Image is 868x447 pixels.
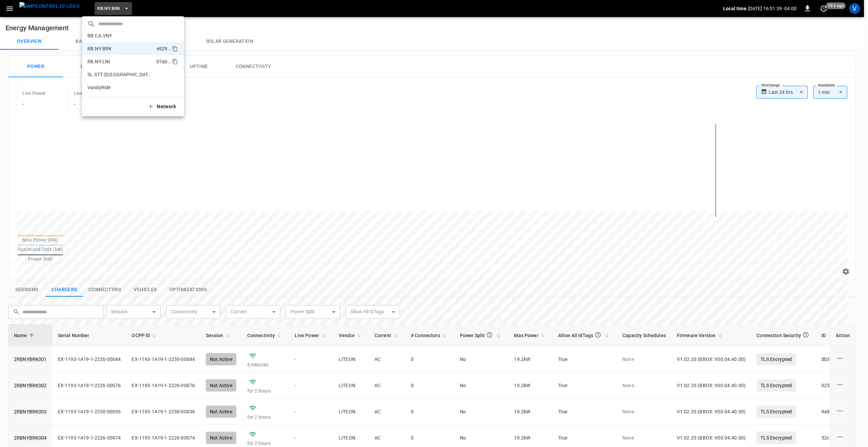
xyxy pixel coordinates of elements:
[87,32,154,39] p: RB.CA.VNY
[143,100,181,114] button: Network
[171,45,179,53] div: copy
[87,84,154,91] p: VandyRide
[87,45,154,52] p: RB.NY.BRK
[171,57,179,66] div: copy
[87,71,154,78] p: SL.STT ([GEOGRAPHIC_DATA])
[87,58,154,65] p: RB.NY.LNI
